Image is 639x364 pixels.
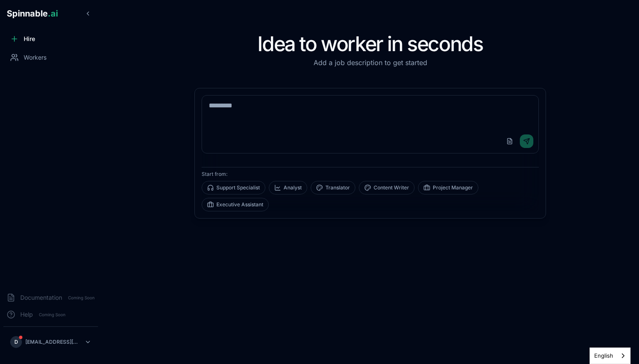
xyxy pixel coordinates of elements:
[24,53,46,62] span: Workers
[194,34,546,54] h1: Idea to worker in seconds
[7,334,95,350] button: D[EMAIL_ADDRESS][DOMAIN_NAME]
[194,57,546,68] p: Add a job description to get started
[202,198,269,211] button: Executive Assistant
[7,8,58,19] span: Spinnable
[202,181,265,194] button: Support Specialist
[20,310,33,319] span: Help
[36,311,68,319] span: Coming Soon
[590,348,630,364] a: English
[202,171,539,178] p: Start from:
[590,348,631,364] div: Language
[48,8,58,19] span: .ai
[359,181,415,194] button: Content Writer
[66,294,97,302] span: Coming Soon
[20,293,62,302] span: Documentation
[311,181,355,194] button: Translator
[24,35,35,43] span: Hire
[269,181,307,194] button: Analyst
[14,339,18,345] span: D
[25,339,81,345] p: [EMAIL_ADDRESS][DOMAIN_NAME]
[590,348,631,364] aside: Language selected: English
[418,181,478,194] button: Project Manager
